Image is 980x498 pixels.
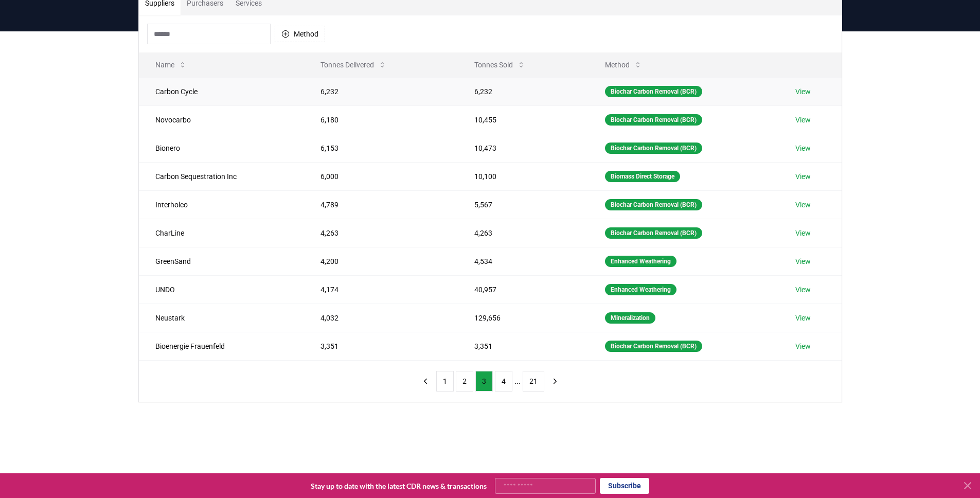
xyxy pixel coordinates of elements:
td: GreenSand [139,247,304,275]
div: Biochar Carbon Removal (BCR) [605,199,702,210]
td: Carbon Cycle [139,77,304,105]
div: Biochar Carbon Removal (BCR) [605,86,702,97]
div: Biochar Carbon Removal (BCR) [605,114,702,126]
button: Method [597,55,650,75]
button: 21 [523,371,544,392]
a: View [795,115,811,125]
td: 10,473 [458,134,589,162]
td: Neustark [139,304,304,332]
td: Bioenergie Frauenfeld [139,332,304,360]
a: View [795,256,811,266]
td: Bionero [139,134,304,162]
button: Tonnes Sold [466,55,533,75]
div: Mineralization [605,312,655,324]
td: 6,232 [304,77,458,105]
td: 10,100 [458,162,589,190]
td: 3,351 [304,332,458,360]
td: 4,174 [304,275,458,304]
td: 4,263 [304,219,458,247]
td: Carbon Sequestration Inc [139,162,304,190]
button: 2 [456,371,473,392]
div: Biochar Carbon Removal (BCR) [605,341,702,352]
td: 6,180 [304,105,458,134]
td: 4,789 [304,190,458,219]
td: 5,567 [458,190,589,219]
td: 6,232 [458,77,589,105]
td: Novocarbo [139,105,304,134]
button: 1 [436,371,454,392]
td: CharLine [139,219,304,247]
button: Method [275,26,325,42]
td: Interholco [139,190,304,219]
div: Biomass Direct Storage [605,171,680,182]
a: View [795,86,811,97]
td: UNDO [139,275,304,304]
button: Name [147,55,195,75]
td: 129,656 [458,304,589,332]
td: 10,455 [458,105,589,134]
td: 40,957 [458,275,589,304]
td: 6,000 [304,162,458,190]
a: View [795,171,811,182]
td: 6,153 [304,134,458,162]
td: 4,200 [304,247,458,275]
td: 4,032 [304,304,458,332]
li: ... [514,375,521,387]
td: 4,534 [458,247,589,275]
div: Enhanced Weathering [605,256,676,267]
button: 4 [495,371,512,392]
a: View [795,143,811,153]
td: 3,351 [458,332,589,360]
a: View [795,200,811,210]
button: next page [546,371,564,392]
a: View [795,313,811,323]
button: previous page [417,371,434,392]
a: View [795,284,811,295]
div: Biochar Carbon Removal (BCR) [605,143,702,154]
div: Biochar Carbon Removal (BCR) [605,227,702,239]
div: Enhanced Weathering [605,284,676,295]
a: View [795,341,811,351]
button: 3 [475,371,493,392]
td: 4,263 [458,219,589,247]
button: Tonnes Delivered [312,55,395,75]
a: View [795,228,811,238]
